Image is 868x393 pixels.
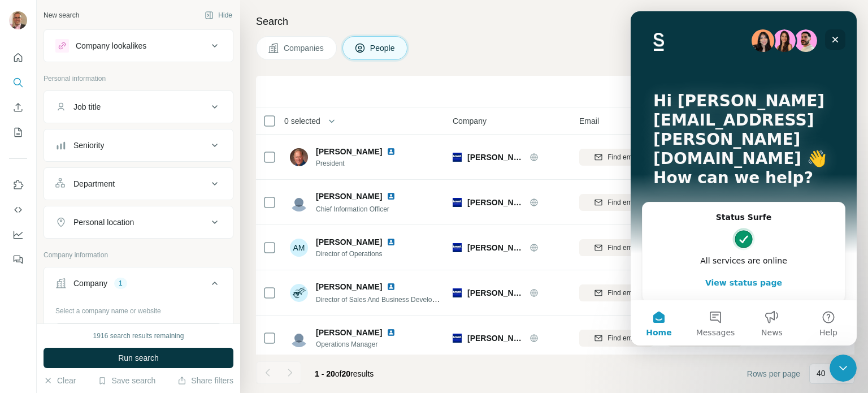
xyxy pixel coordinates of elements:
img: Logo of Lowell Manufacturing [453,198,462,207]
iframe: Intercom live chat [631,11,857,346]
button: Search [9,72,27,93]
img: LinkedIn logo [387,147,396,156]
button: Job title [44,93,233,120]
img: Avatar [290,329,308,347]
span: Companies [284,42,325,54]
div: Seniority [73,140,104,151]
button: Find email [579,330,654,347]
img: Logo of Lowell Manufacturing [453,153,462,162]
iframe: Intercom live chat [830,355,857,382]
img: LinkedIn logo [387,282,396,291]
p: Personal information [44,74,233,84]
span: 20 [342,369,351,378]
span: [PERSON_NAME] [316,236,382,248]
img: Avatar [9,11,27,29]
img: Logo of Lowell Manufacturing [453,288,462,297]
div: 1916 search results remaining [93,331,184,341]
img: LinkedIn logo [387,237,396,247]
span: results [315,369,374,378]
img: Avatar [290,193,308,211]
button: Share filters [177,375,233,386]
img: LinkedIn logo [387,192,396,201]
span: People [370,42,396,54]
button: Personal location [44,209,233,236]
div: Company [73,278,107,289]
span: Operations Manager [316,339,409,349]
div: Department [73,178,115,189]
img: Logo of Lowell Manufacturing [453,334,462,343]
span: Director of Sales And Business Development [316,295,451,304]
span: Find email [607,197,639,208]
button: Hide [197,7,240,24]
button: Enrich CSV [9,97,27,118]
button: Find email [579,194,654,211]
span: of [335,369,342,378]
div: Job title [73,101,101,113]
button: Run search [44,348,233,368]
img: Avatar [290,148,308,166]
div: AM [290,239,308,257]
span: [PERSON_NAME] [316,327,382,338]
span: 0 selected [284,115,320,127]
span: [PERSON_NAME] Manufacturing [467,242,524,253]
span: [PERSON_NAME] Manufacturing [467,332,524,344]
button: My lists [9,122,27,142]
span: Director of Operations [316,249,409,259]
img: Logo of Lowell Manufacturing [453,243,462,252]
span: [PERSON_NAME] [316,281,382,292]
button: Dashboard [9,224,27,245]
button: Company lookalikes [44,32,233,59]
h4: Search [256,14,854,29]
span: Email [579,115,599,127]
button: Feedback [9,249,27,270]
span: Find email [607,288,639,298]
button: Quick start [9,47,27,68]
span: [PERSON_NAME] [316,146,382,157]
img: Avatar [290,284,308,302]
button: Save search [98,375,155,386]
button: Find email [579,284,654,301]
button: Find email [579,149,654,166]
span: President [316,158,409,169]
p: 40 [817,368,826,379]
span: [PERSON_NAME] Manufacturing [467,152,524,163]
button: Use Surfe on LinkedIn [9,175,27,195]
span: Find email [607,243,639,253]
img: LinkedIn logo [387,328,396,337]
button: Company1 [44,270,233,301]
span: 1 - 20 [315,369,335,378]
span: Chief Information Officer [316,205,389,213]
div: New search [44,10,79,20]
span: Run search [118,352,159,364]
span: [PERSON_NAME] Manufacturing [467,287,524,299]
button: Clear [44,375,76,386]
div: 1 [114,278,127,288]
span: Rows per page [747,368,800,379]
span: [PERSON_NAME] Manufacturing [467,197,524,208]
span: [PERSON_NAME] [316,191,382,202]
div: Select a company name or website [55,301,222,316]
button: Department [44,170,233,197]
button: Use Surfe API [9,200,27,220]
span: Find email [607,333,639,343]
button: Find email [579,239,654,256]
span: Find email [607,152,639,162]
p: Company information [44,250,233,260]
